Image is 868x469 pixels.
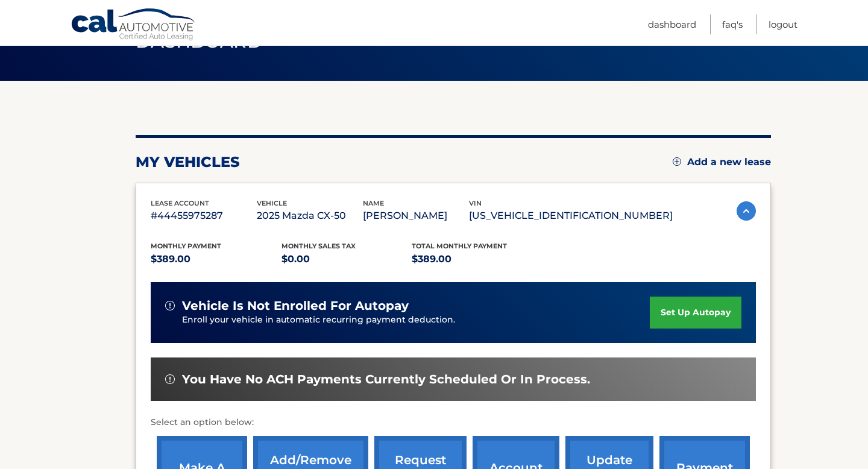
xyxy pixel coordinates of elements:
[151,199,209,207] span: lease account
[412,242,507,250] span: Total Monthly Payment
[722,14,743,34] a: FAQ's
[165,301,175,310] img: alert-white.svg
[71,8,197,43] a: Cal Automotive
[281,242,356,250] span: Monthly sales Tax
[182,372,590,387] span: You have no ACH payments currently scheduled or in process.
[151,242,221,250] span: Monthly Payment
[737,201,756,221] img: accordion-active.svg
[363,199,384,207] span: name
[151,207,257,224] p: #44455975287
[182,313,650,327] p: Enroll your vehicle in automatic recurring payment deduction.
[650,297,741,329] a: set up autopay
[136,153,240,171] h2: my vehicles
[363,207,469,224] p: [PERSON_NAME]
[165,374,175,384] img: alert-white.svg
[469,199,482,207] span: vin
[469,207,673,224] p: [US_VEHICLE_IDENTIFICATION_NUMBER]
[769,14,797,34] a: Logout
[281,251,412,268] p: $0.00
[151,251,281,268] p: $389.00
[182,298,409,313] span: vehicle is not enrolled for autopay
[673,157,681,166] img: add.svg
[648,14,696,34] a: Dashboard
[412,251,542,268] p: $389.00
[151,415,756,430] p: Select an option below:
[257,199,287,207] span: vehicle
[673,156,771,168] a: Add a new lease
[257,207,363,224] p: 2025 Mazda CX-50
